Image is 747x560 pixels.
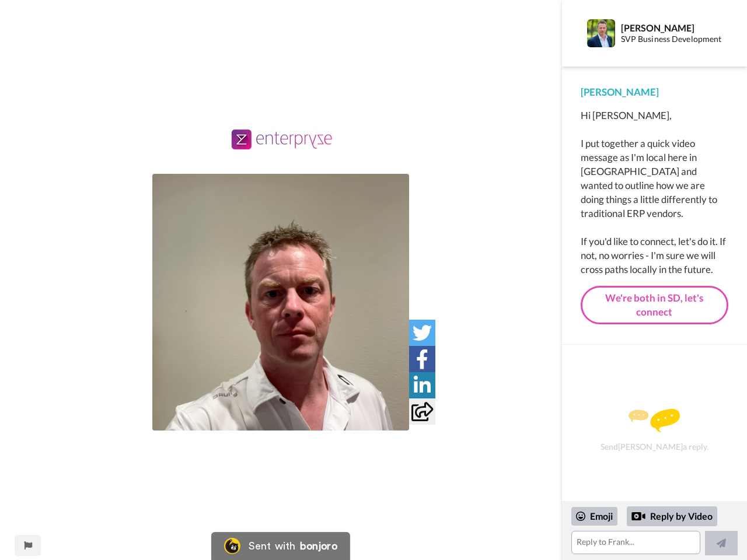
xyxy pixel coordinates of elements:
div: Hi [PERSON_NAME], I put together a quick video message as I'm local here in [GEOGRAPHIC_DATA] and... [581,108,728,276]
div: [PERSON_NAME] [581,85,728,99]
div: SVP Business Development [621,34,728,44]
a: We're both in SD, let's connect [581,286,728,325]
div: Emoji [571,507,617,526]
a: Bonjoro LogoSent withbonjoro [211,532,350,560]
img: Bonjoro Logo [224,538,240,554]
div: Send [PERSON_NAME] a reply. [578,365,731,495]
div: bonjoro [300,541,337,551]
img: message.svg [629,409,680,432]
div: Reply by Video [627,506,717,526]
img: 4371943c-c0d0-4407-9857-699aa9ab6620 [229,127,333,150]
div: Reply by Video [631,509,645,523]
img: 731bde6b-2834-4c48-a956-92916cb156db-thumb.jpg [152,174,409,430]
img: Profile Image [587,19,615,47]
div: Sent with [249,541,295,551]
div: [PERSON_NAME] [621,22,728,33]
